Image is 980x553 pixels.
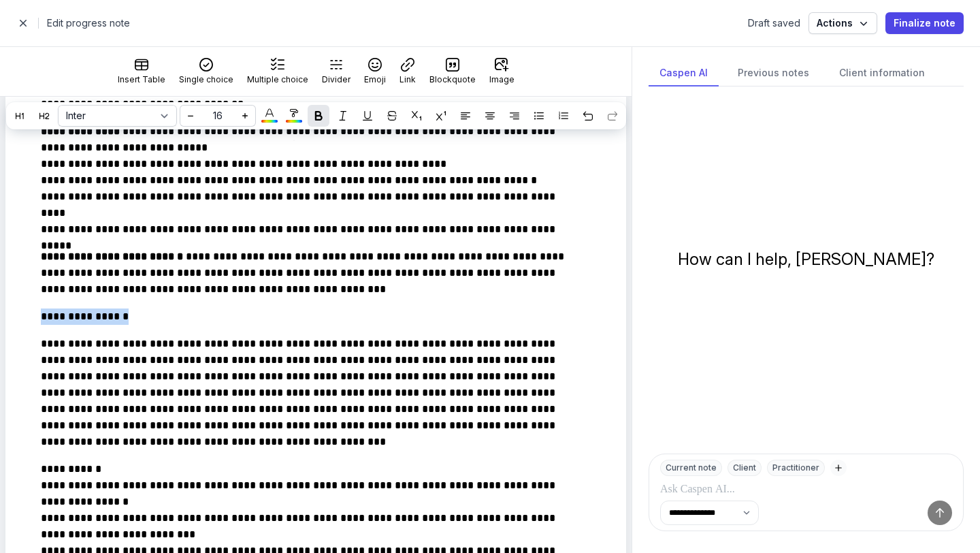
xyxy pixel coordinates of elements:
div: Multiple choice [247,74,308,85]
div: Client [728,460,762,476]
div: Draft saved [748,16,800,30]
span: Finalize note [894,15,955,31]
text: 3 [559,117,560,120]
div: Blockquote [429,74,476,85]
text: 1 [559,112,560,114]
div: Practitioner [767,460,825,476]
div: Client information [828,61,936,86]
button: Insert Table [112,52,171,91]
h2: Edit progress note [47,15,740,31]
span: Actions [817,15,869,31]
text: 2 [559,114,560,117]
div: Caspen AI [649,61,719,86]
button: 123 [553,105,574,127]
div: Link [399,74,416,85]
div: Single choice [179,74,233,85]
div: Previous notes [727,61,820,86]
button: Link [394,52,421,91]
div: Insert Table [118,74,165,85]
div: Emoji [364,74,386,85]
div: Current note [660,460,722,476]
div: How can I help, [PERSON_NAME]? [678,249,934,270]
button: Actions [808,12,877,34]
button: Finalize note [885,12,964,34]
div: Divider [322,74,350,85]
div: Image [489,74,514,85]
